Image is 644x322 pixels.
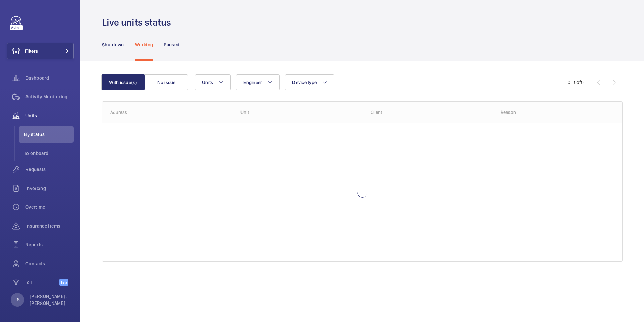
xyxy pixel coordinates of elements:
button: No issue [145,74,188,90]
h1: Live units status [102,16,175,29]
span: Contacts [25,260,74,267]
button: With issue(s) [101,74,145,90]
span: Invoicing [25,185,74,192]
span: Requests [25,166,74,173]
span: Device type [292,80,317,85]
span: Filters [25,48,38,54]
span: Units [202,80,213,85]
span: of [577,80,581,85]
p: [PERSON_NAME], [PERSON_NAME] [30,293,70,307]
span: By status [24,131,74,138]
span: Engineer [243,80,262,85]
span: Reports [25,241,74,248]
span: Beta [59,279,68,286]
span: 0 - 0 0 [568,80,584,85]
p: Working [135,41,153,48]
p: TS [15,296,20,303]
button: Engineer [236,74,280,90]
span: Activity Monitoring [25,93,74,100]
span: Insurance items [25,223,74,229]
p: Paused [164,41,179,48]
span: Dashboard [25,75,74,81]
button: Filters [7,43,74,59]
p: Shutdown [102,41,124,48]
span: Units [25,112,74,119]
span: IoT [25,279,59,286]
button: Device type [285,74,334,90]
button: Units [195,74,231,90]
span: To onboard [24,150,74,157]
span: Overtime [25,204,74,210]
